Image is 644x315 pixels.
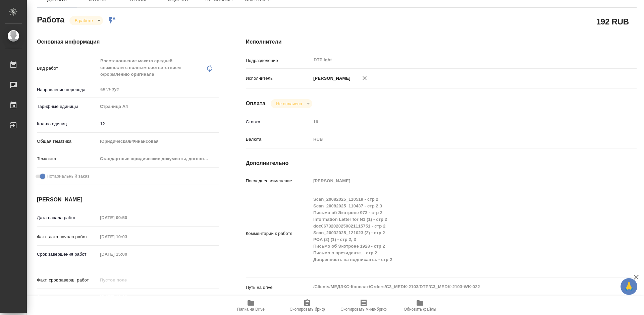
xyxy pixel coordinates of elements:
div: RUB [311,134,604,145]
p: Факт. дата начала работ [37,234,98,240]
p: Комментарий к работе [246,230,311,237]
div: В работе [69,16,103,25]
button: Скопировать мини-бриф [335,296,392,315]
h4: Основная информация [37,38,219,46]
input: Пустое поле [98,275,156,285]
h4: Исполнители [246,38,637,46]
div: Юридическая/Финансовая [98,136,219,147]
span: 🙏 [623,279,635,294]
p: Ставка [246,119,311,125]
span: Нотариальный заказ [47,173,89,180]
button: 🙏 [621,278,637,295]
input: ✎ Введи что-нибудь [98,119,219,129]
p: Тематика [37,155,98,162]
p: Подразделение [246,57,311,64]
button: Скопировать бриф [279,296,335,315]
button: В работе [73,18,95,23]
span: Папка на Drive [237,307,265,312]
p: Дата начала работ [37,214,98,221]
p: Факт. срок заверш. работ [37,277,98,283]
p: Срок завершения услуги [37,294,98,301]
h2: 192 RUB [596,16,629,27]
span: Скопировать мини-бриф [340,307,386,312]
input: Пустое поле [311,176,604,186]
h4: [PERSON_NAME] [37,196,219,204]
textarea: Scan_20082025_110519 - стр 2 Scan_20082025_110437 - стр 2,3 Письмо об Экотроне 973 - стр 2 Inform... [311,194,604,272]
p: Вид работ [37,65,98,72]
p: Направление перевода [37,86,98,93]
p: Валюта [246,136,311,143]
input: Пустое поле [311,117,604,127]
p: Тарифные единицы [37,103,98,110]
button: Не оплачена [274,101,304,107]
textarea: /Clients/МЕДЭКС-Консалт/Orders/C3_MEDK-2103/DTP/C3_MEDK-2103-WK-022 [311,281,604,293]
h2: Работа [37,13,64,25]
p: [PERSON_NAME] [311,75,351,82]
p: Общая тематика [37,138,98,145]
input: Пустое поле [98,232,156,242]
div: Стандартные юридические документы, договоры, уставы [98,153,219,165]
button: Удалить исполнителя [357,71,372,85]
button: Обновить файлы [392,296,448,315]
p: Срок завершения работ [37,251,98,258]
h4: Оплата [246,100,266,108]
h4: Дополнительно [246,159,637,167]
p: Путь на drive [246,284,311,291]
p: Исполнитель [246,75,311,82]
div: В работе [271,99,312,108]
div: Страница А4 [98,101,219,112]
input: Пустое поле [98,213,156,223]
input: Пустое поле [98,249,156,259]
button: Папка на Drive [223,296,279,315]
input: ✎ Введи что-нибудь [98,293,156,302]
p: Кол-во единиц [37,121,98,127]
p: Последнее изменение [246,178,311,184]
span: Обновить файлы [404,307,436,312]
span: Скопировать бриф [289,307,325,312]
